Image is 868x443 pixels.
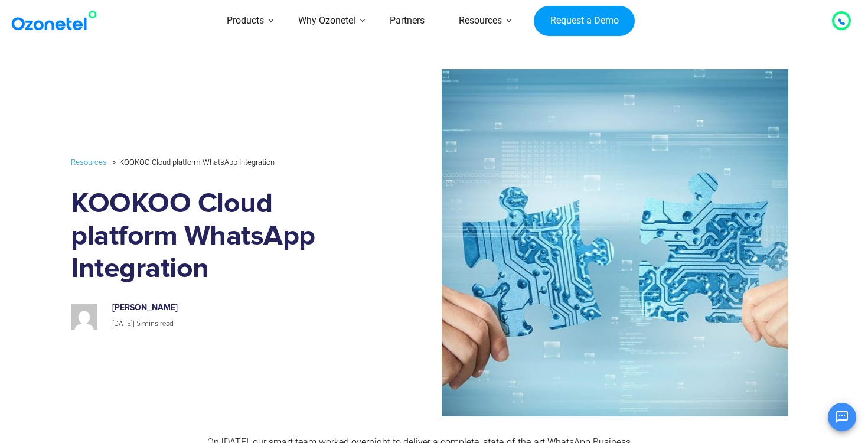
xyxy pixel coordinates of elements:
p: | [112,318,361,331]
a: Resources [71,155,107,169]
span: mins read [142,320,174,328]
span: [DATE] [112,320,133,328]
button: Open chat [828,403,856,431]
h1: KOOKOO Cloud platform WhatsApp Integration [71,188,374,285]
a: Request a Demo [534,6,635,37]
li: KOOKOO Cloud platform WhatsApp Integration [109,155,275,170]
span: 5 [136,320,141,328]
h6: [PERSON_NAME] [112,303,361,313]
img: 4b37bf29a85883ff6b7148a8970fe41aab027afb6e69c8ab3d6dde174307cbd0 [71,304,97,330]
